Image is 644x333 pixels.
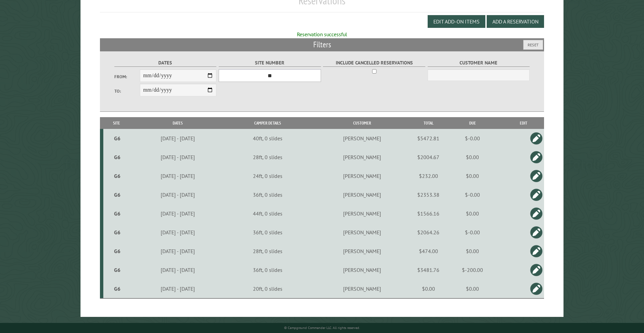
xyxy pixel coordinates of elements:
[415,185,442,204] td: $2353.38
[131,285,225,292] div: [DATE] - [DATE]
[114,59,217,67] label: Dates
[226,129,309,148] td: 40ft, 0 slides
[131,229,225,236] div: [DATE] - [DATE]
[309,279,415,298] td: [PERSON_NAME]
[131,191,225,198] div: [DATE] - [DATE]
[106,135,129,142] div: G6
[415,260,442,279] td: $3481.76
[226,117,309,129] th: Camper Details
[442,223,503,242] td: $-0.00
[226,185,309,204] td: 36ft, 0 slides
[415,117,442,129] th: Total
[309,166,415,185] td: [PERSON_NAME]
[487,15,544,28] button: Add a Reservation
[415,242,442,260] td: $474.00
[442,204,503,223] td: $0.00
[428,15,485,28] button: Edit Add-on Items
[442,185,503,204] td: $-0.00
[309,260,415,279] td: [PERSON_NAME]
[114,74,140,80] label: From:
[226,204,309,223] td: 44ft, 0 slides
[415,204,442,223] td: $1566.16
[226,242,309,260] td: 28ft, 0 slides
[131,248,225,254] div: [DATE] - [DATE]
[442,148,503,166] td: $0.00
[130,117,226,129] th: Dates
[415,223,442,242] td: $2064.26
[442,279,503,298] td: $0.00
[415,129,442,148] td: $5472.81
[415,166,442,185] td: $232.00
[226,166,309,185] td: 24ft, 0 slides
[114,88,140,94] label: To:
[309,204,415,223] td: [PERSON_NAME]
[131,154,225,160] div: [DATE] - [DATE]
[415,148,442,166] td: $2004.67
[309,117,415,129] th: Customer
[442,129,503,148] td: $-0.00
[442,166,503,185] td: $0.00
[131,135,225,142] div: [DATE] - [DATE]
[523,40,543,50] button: Reset
[309,223,415,242] td: [PERSON_NAME]
[131,173,225,179] div: [DATE] - [DATE]
[309,242,415,260] td: [PERSON_NAME]
[131,267,225,273] div: [DATE] - [DATE]
[106,285,129,292] div: G6
[100,31,544,38] div: Reservation successful
[226,223,309,242] td: 36ft, 0 slides
[309,129,415,148] td: [PERSON_NAME]
[106,267,129,273] div: G6
[428,59,530,67] label: Customer Name
[323,59,425,67] label: Include Cancelled Reservations
[106,191,129,198] div: G6
[503,117,544,129] th: Edit
[415,279,442,298] td: $0.00
[131,210,225,217] div: [DATE] - [DATE]
[106,210,129,217] div: G6
[226,279,309,298] td: 20ft, 0 slides
[103,117,130,129] th: Site
[309,148,415,166] td: [PERSON_NAME]
[309,185,415,204] td: [PERSON_NAME]
[106,229,129,236] div: G6
[442,242,503,260] td: $0.00
[284,326,360,330] small: © Campground Commander LLC. All rights reserved.
[106,248,129,254] div: G6
[106,154,129,160] div: G6
[442,260,503,279] td: $-200.00
[226,148,309,166] td: 28ft, 0 slides
[219,59,321,67] label: Site Number
[106,173,129,179] div: G6
[226,260,309,279] td: 36ft, 0 slides
[100,38,544,51] h2: Filters
[442,117,503,129] th: Due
